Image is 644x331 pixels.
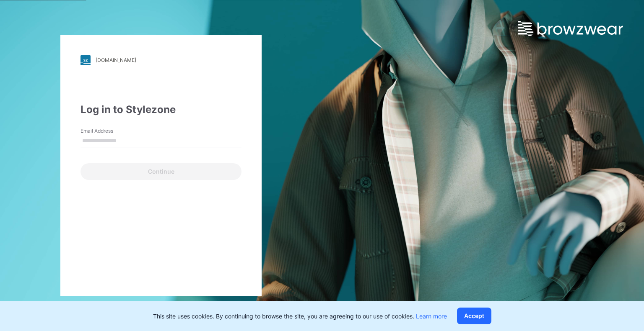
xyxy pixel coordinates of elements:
[416,313,447,320] a: Learn more
[80,55,241,65] a: [DOMAIN_NAME]
[80,127,139,135] label: Email Address
[153,312,447,321] p: This site uses cookies. By continuing to browse the site, you are agreeing to our use of cookies.
[96,57,136,63] div: [DOMAIN_NAME]
[457,308,491,324] button: Accept
[80,55,91,65] img: stylezone-logo.562084cfcfab977791bfbf7441f1a819.svg
[80,102,241,117] div: Log in to Stylezone
[518,21,623,36] img: browzwear-logo.e42bd6dac1945053ebaf764b6aa21510.svg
